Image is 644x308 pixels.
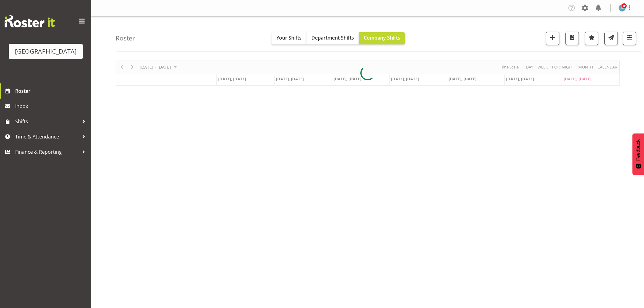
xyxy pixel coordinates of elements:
[618,4,626,12] img: lesley-mckenzie127.jpg
[15,102,88,111] span: Inbox
[15,132,79,141] span: Time & Attendance
[546,32,559,45] button: Add a new shift
[364,34,400,41] span: Company Shifts
[116,35,135,42] h4: Roster
[276,34,302,41] span: Your Shifts
[15,47,77,56] div: [GEOGRAPHIC_DATA]
[585,32,598,45] button: Highlight an important date within the roster.
[565,32,579,45] button: Download a PDF of the roster according to the set date range.
[359,32,405,44] button: Company Shifts
[635,139,641,161] span: Feedback
[15,86,88,96] span: Roster
[604,32,618,45] button: Send a list of all shifts for the selected filtered period to all rostered employees.
[623,32,636,45] button: Filter Shifts
[311,34,354,41] span: Department Shifts
[15,147,79,156] span: Finance & Reporting
[632,133,644,175] button: Feedback - Show survey
[5,15,55,27] img: Rosterit website logo
[306,32,359,44] button: Department Shifts
[15,117,79,126] span: Shifts
[271,32,306,44] button: Your Shifts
